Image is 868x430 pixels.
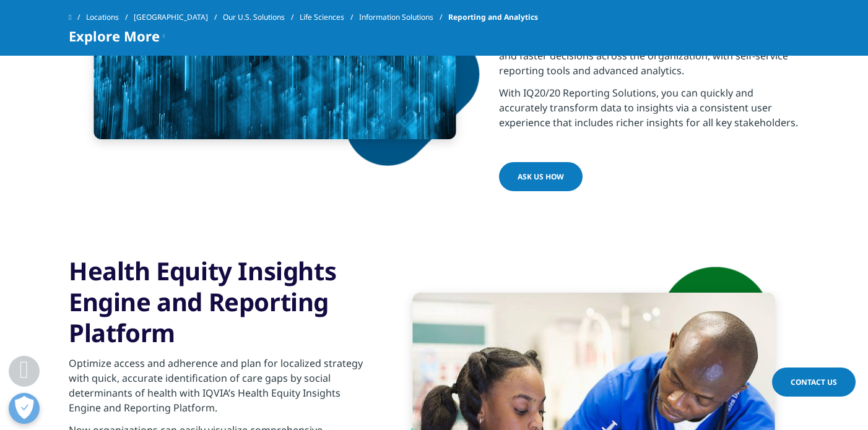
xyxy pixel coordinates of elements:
[448,6,538,28] span: Reporting and Analytics
[499,85,799,137] p: With IQ20/20 Reporting Solutions, you can quickly and accurately transform data to insights via a...
[499,162,583,191] a: ASK US HOW
[9,393,40,424] button: Open Preferences
[86,6,134,28] a: Locations
[69,356,369,423] p: Optimize access and adherence and plan for localized strategy with quick, accurate identification...
[223,6,300,28] a: Our U.S. Solutions
[134,6,223,28] a: [GEOGRAPHIC_DATA]
[69,28,160,43] span: Explore More
[518,171,564,182] span: ASK US HOW
[359,6,448,28] a: Information Solutions
[772,368,856,397] a: Contact Us
[300,6,359,28] a: Life Sciences
[69,256,369,348] h3: Health Equity Insights Engine and Reporting Platform
[791,377,837,387] span: Contact Us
